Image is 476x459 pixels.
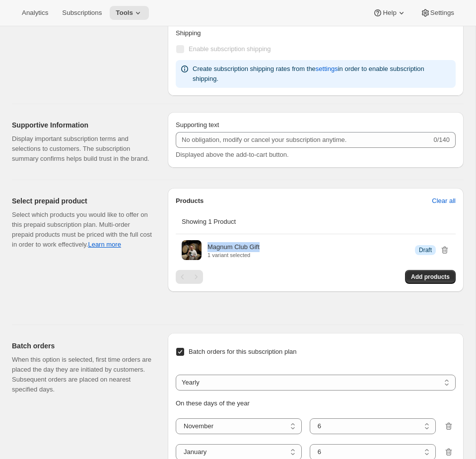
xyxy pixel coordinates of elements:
[405,270,456,284] button: Add products
[189,348,297,355] span: Batch orders for this subscription plan
[110,6,149,20] button: Tools
[12,341,152,351] h2: Batch orders
[12,355,152,394] p: When this option is selected, first time orders are placed the day they are initiated by customer...
[426,193,462,209] button: Clear all
[12,196,152,206] h2: Select prepaid product
[12,120,152,130] h2: Supportive Information
[189,45,271,53] span: Enable subscription shipping
[176,28,456,38] p: Shipping
[310,61,344,77] button: settings
[12,134,152,164] p: Display important subscription terms and selections to customers. The subscription summary confir...
[62,9,102,17] span: Subscriptions
[383,9,396,17] span: Help
[176,132,431,148] input: No obligation, modify or cancel your subscription anytime.
[430,9,454,17] span: Settings
[56,6,108,20] button: Subscriptions
[414,6,460,20] button: Settings
[12,210,152,250] div: Select which products you would like to offer on this prepaid subscription plan. Multi-order prep...
[182,218,236,225] span: Showing 1 Product
[316,64,338,74] span: settings
[88,241,121,248] a: Learn more
[367,6,412,20] button: Help
[116,9,133,17] span: Tools
[22,9,48,17] span: Analytics
[207,252,260,258] p: 1 variant selected
[176,196,204,206] p: Products
[176,121,219,129] span: Supporting text
[193,65,424,82] span: Create subscription shipping rates from the in order to enable subscription shipping.
[432,196,456,206] span: Clear all
[176,270,203,284] nav: Pagination
[182,240,202,260] img: Magnum Club Gift
[419,246,432,254] span: Draft
[411,273,450,281] span: Add products
[16,6,54,20] button: Analytics
[176,151,289,158] span: Displayed above the add-to-cart button.
[176,398,456,408] p: On these days of the year
[207,242,260,252] p: Magnum Club Gift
